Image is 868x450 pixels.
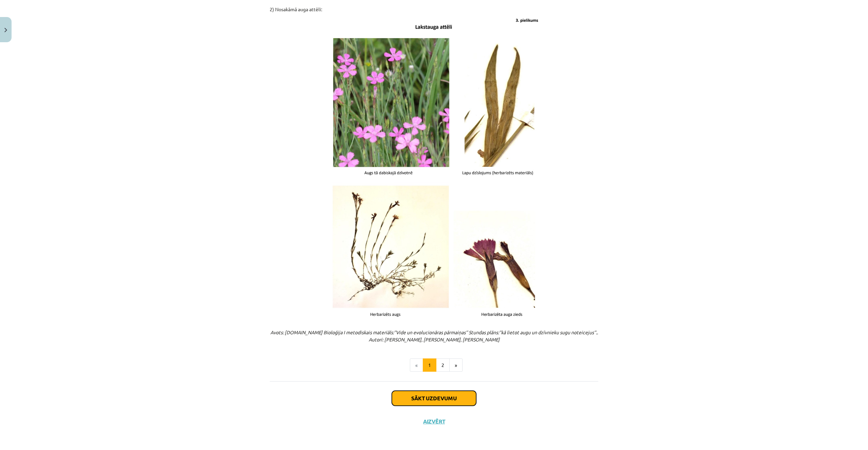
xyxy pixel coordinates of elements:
em: Avots: [DOMAIN_NAME] Bioloģija I metodiskais materiāls:’’Vide un evolucionāras pārmaiņas’’ Stunda... [270,329,598,342]
button: Sākt uzdevumu [392,391,476,406]
nav: Page navigation example [270,358,598,372]
button: 2 [436,358,450,372]
img: icon-close-lesson-0947bae3869378f0d4975bcd49f059093ad1ed9edebbc8119c70593378902aed.svg [4,28,7,32]
button: 1 [423,358,436,372]
button: Aizvērt [421,418,447,425]
button: » [449,358,463,372]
